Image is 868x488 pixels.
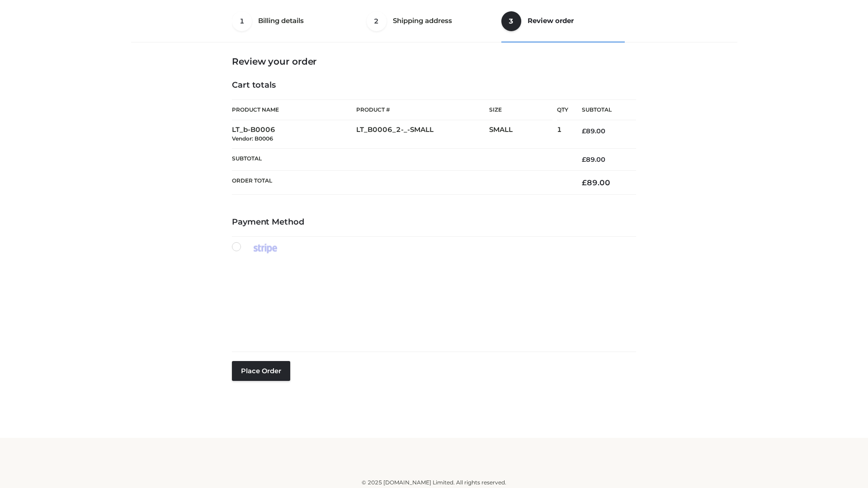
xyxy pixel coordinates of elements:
th: Subtotal [232,148,568,170]
span: £ [582,127,586,135]
h3: Review your order [232,56,636,67]
h4: Payment Method [232,217,636,227]
th: Order Total [232,171,568,195]
div: © 2025 [DOMAIN_NAME] Limited. All rights reserved. [134,478,734,487]
button: Place order [232,361,290,381]
th: Subtotal [568,100,636,120]
h4: Cart totals [232,80,636,90]
iframe: Secure payment input frame [230,252,634,344]
td: LT_b-B0006 [232,120,356,149]
bdi: 89.00 [582,127,605,135]
bdi: 89.00 [582,178,610,187]
th: Qty [557,99,568,120]
td: 1 [557,120,568,149]
th: Product # [356,99,489,120]
th: Size [489,100,552,120]
span: £ [582,155,586,164]
span: £ [582,178,587,187]
bdi: 89.00 [582,155,605,164]
th: Product Name [232,99,356,120]
td: SMALL [489,120,557,149]
td: LT_B0006_2-_-SMALL [356,120,489,149]
small: Vendor: B0006 [232,135,273,142]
